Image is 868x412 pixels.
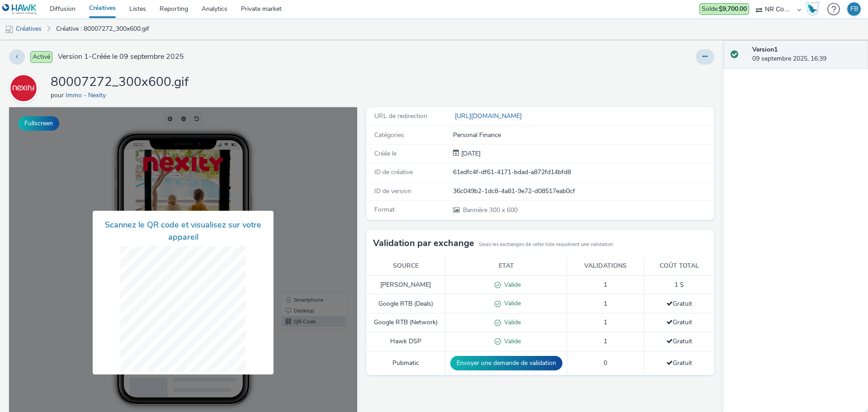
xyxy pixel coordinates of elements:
[604,318,607,327] span: 1
[453,131,713,140] div: Personal Finance
[373,237,474,250] h3: Validation par exchange
[450,356,562,370] button: Envoyer une demande de validation
[51,91,66,99] span: pour
[52,18,154,40] a: Créative : 80007272_300x600.gif
[666,318,692,327] span: Gratuit
[666,299,692,308] span: Gratuit
[366,351,445,375] td: Pubmatic
[453,112,525,120] a: [URL][DOMAIN_NAME]
[58,52,184,62] span: Version 1 - Créée le 09 septembre 2025
[501,299,521,308] span: Valide
[5,25,14,34] img: mobile
[702,5,747,13] span: Solde :
[366,257,445,275] th: Source
[366,332,445,351] td: Hawk DSP
[752,45,778,54] strong: Version 1
[366,313,445,332] td: Google RTB (Network)
[453,168,713,177] div: 61edfc4f-df61-4171-bdad-a872fd14bfd8
[666,359,692,367] span: Gratuit
[462,206,518,214] span: 300 x 600
[374,131,404,139] span: Catégories
[445,257,567,275] th: Etat
[644,257,714,275] th: Coût total
[567,257,644,275] th: Validations
[752,45,861,64] div: 09 septembre 2025, 16:39
[374,149,396,158] span: Créée le
[374,112,427,120] span: URL de redirection
[699,3,749,15] div: Les dépenses d'aujourd'hui ne sont pas encore prises en compte dans le solde
[806,2,819,16] img: Hawk Academy
[51,74,189,91] h1: 80007272_300x600.gif
[604,299,607,308] span: 1
[719,5,747,13] strong: $9,700.00
[374,168,413,176] span: ID de créative
[374,187,411,195] span: ID de version
[463,206,489,214] span: Bannière
[604,280,607,289] span: 1
[374,205,395,214] span: Format
[366,294,445,313] td: Google RTB (Deals)
[66,91,109,99] a: Immo - Nexity
[18,116,59,131] button: Fullscreen
[501,280,521,289] span: Valide
[806,2,823,16] a: Hawk Academy
[501,318,521,327] span: Valide
[604,337,607,346] span: 1
[850,2,858,16] div: FB
[2,4,37,15] img: undefined Logo
[459,149,481,158] span: [DATE]
[459,149,481,158] div: Création 09 septembre 2025, 16:39
[501,337,521,346] span: Valide
[479,241,613,248] small: Seuls les exchanges de cette liste requièrent une validation
[453,187,713,196] div: 36c049b2-1dc8-4a81-9e72-d08517eab0cf
[366,275,445,294] td: [PERSON_NAME]
[30,51,52,63] span: Activé
[10,75,37,101] img: Immo - Nexity
[9,84,42,92] a: Immo - Nexity
[84,112,264,136] p: Scannez le QR code et visualisez sur votre appareil
[675,280,684,289] span: 1 $
[666,337,692,346] span: Gratuit
[604,359,607,367] span: 0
